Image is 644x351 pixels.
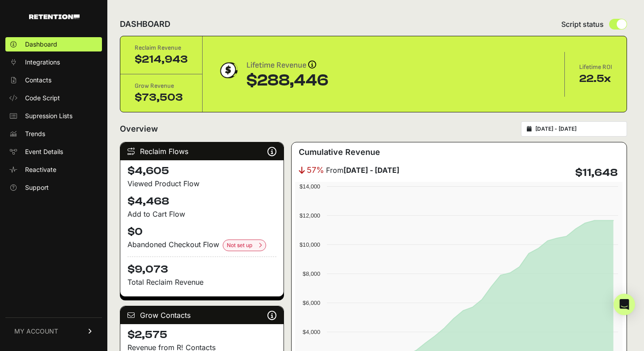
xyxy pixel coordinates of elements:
[5,145,102,159] a: Event Details
[120,306,284,324] div: Grow Contacts
[25,165,56,174] span: Reactivate
[579,63,612,72] div: Lifetime ROI
[343,166,399,175] strong: [DATE] - [DATE]
[127,164,276,178] h4: $4,605
[120,142,284,160] div: Reclaim Flows
[135,81,188,90] div: Grow Revenue
[300,241,320,248] text: $10,000
[300,183,320,190] text: $14,000
[5,163,102,177] a: Reactivate
[300,212,320,219] text: $12,000
[575,166,618,180] h4: $11,648
[5,180,102,195] a: Support
[5,91,102,105] a: Code Script
[5,317,102,345] a: MY ACCOUNT
[217,59,239,81] img: dollar-coin-05c43ed7efb7bc0c12610022525b4bbbb207c7efeef5aecc26f025e68dcafac9.png
[326,165,399,175] span: From
[14,327,58,336] span: MY ACCOUNT
[25,111,72,120] span: Supression Lists
[307,164,324,176] span: 57%
[127,178,276,189] div: Viewed Product Flow
[25,76,51,85] span: Contacts
[303,270,320,277] text: $8,000
[135,43,188,52] div: Reclaim Revenue
[614,294,635,315] div: Open Intercom Messenger
[5,127,102,141] a: Trends
[579,72,612,86] div: 22.5x
[127,209,276,219] div: Add to Cart Flow
[561,19,604,30] span: Script status
[25,147,63,156] span: Event Details
[127,225,276,239] h4: $0
[246,59,328,72] div: Lifetime Revenue
[246,72,328,90] div: $288,446
[5,55,102,69] a: Integrations
[127,328,276,342] h4: $2,575
[25,40,57,49] span: Dashboard
[299,146,380,158] h3: Cumulative Revenue
[25,183,49,192] span: Support
[29,14,80,19] img: Retention.com
[127,257,276,277] h4: $9,073
[303,329,320,335] text: $4,000
[135,52,188,67] div: $214,943
[5,73,102,87] a: Contacts
[303,300,320,306] text: $6,000
[25,94,60,103] span: Code Script
[127,194,276,209] h4: $4,468
[25,58,60,67] span: Integrations
[120,18,170,30] h2: DASHBOARD
[5,37,102,51] a: Dashboard
[5,109,102,123] a: Supression Lists
[120,123,158,135] h2: Overview
[25,129,45,138] span: Trends
[127,239,276,251] div: Abandoned Checkout Flow
[135,90,188,105] div: $73,503
[127,277,276,287] p: Total Reclaim Revenue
